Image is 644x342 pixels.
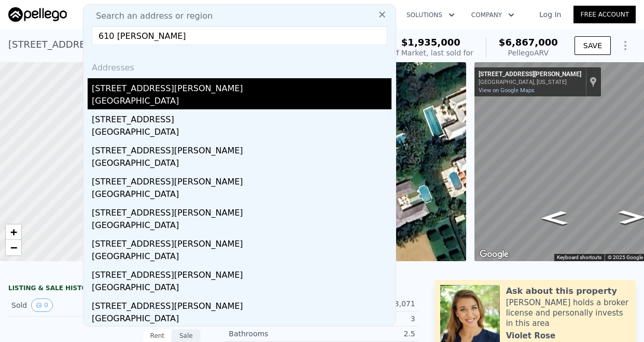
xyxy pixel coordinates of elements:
div: [GEOGRAPHIC_DATA] [92,126,391,140]
div: [GEOGRAPHIC_DATA] [92,281,391,296]
span: $1,935,000 [401,37,460,48]
div: Addresses [88,53,391,78]
div: Bathrooms [229,329,322,339]
span: + [10,225,17,238]
div: [GEOGRAPHIC_DATA] [92,188,391,203]
span: © 2025 Google [608,254,643,260]
div: LISTING & SALE HISTORY [8,284,201,294]
a: Log In [527,9,573,20]
span: $6,867,000 [499,37,558,48]
span: − [10,241,17,254]
div: [GEOGRAPHIC_DATA] [92,312,391,327]
button: SAVE [575,36,611,55]
a: Open this area in Google Maps (opens a new window) [477,248,511,261]
div: [STREET_ADDRESS][PERSON_NAME] [92,296,391,312]
div: [GEOGRAPHIC_DATA], [US_STATE] [479,79,581,85]
button: Company [463,6,523,24]
a: Show location on map [590,76,597,88]
input: Enter an address, city, region, neighborhood or zip code [92,26,387,45]
div: [STREET_ADDRESS][PERSON_NAME] , [GEOGRAPHIC_DATA] , FL 33455 [8,37,332,52]
a: Free Account [573,6,636,23]
path: Go North, Gomez Rd [530,208,579,228]
div: [GEOGRAPHIC_DATA] [92,95,391,109]
div: Sold [11,298,95,312]
img: Pellego [8,7,67,22]
a: Zoom out [6,240,21,255]
div: [STREET_ADDRESS][PERSON_NAME] [92,234,391,250]
div: [GEOGRAPHIC_DATA] [92,157,391,172]
div: [GEOGRAPHIC_DATA] [92,219,391,234]
button: Solutions [398,6,463,24]
a: Zoom in [6,224,21,240]
a: View on Google Maps [479,87,535,94]
div: [STREET_ADDRESS][PERSON_NAME] [92,78,391,95]
div: 2.5 [322,329,415,339]
button: Keyboard shortcuts [557,254,601,261]
div: Ask about this property [506,285,617,297]
div: [STREET_ADDRESS] [92,109,391,126]
div: Pellego ARV [499,48,558,58]
button: Show Options [615,35,636,56]
img: Google [477,248,511,261]
div: Violet Rose [506,331,555,341]
div: [STREET_ADDRESS][PERSON_NAME] [92,140,391,157]
span: Search an address or region [88,10,213,22]
div: [PERSON_NAME] holds a broker license and personally invests in this area [506,297,631,329]
button: View historical data [31,298,53,312]
div: [STREET_ADDRESS][PERSON_NAME] [479,70,581,79]
div: [STREET_ADDRESS][PERSON_NAME] [92,265,391,281]
div: [STREET_ADDRESS][PERSON_NAME] [92,203,391,219]
div: [STREET_ADDRESS][PERSON_NAME] [92,172,391,188]
div: [GEOGRAPHIC_DATA] [92,250,391,265]
div: Off Market, last sold for [388,48,473,58]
